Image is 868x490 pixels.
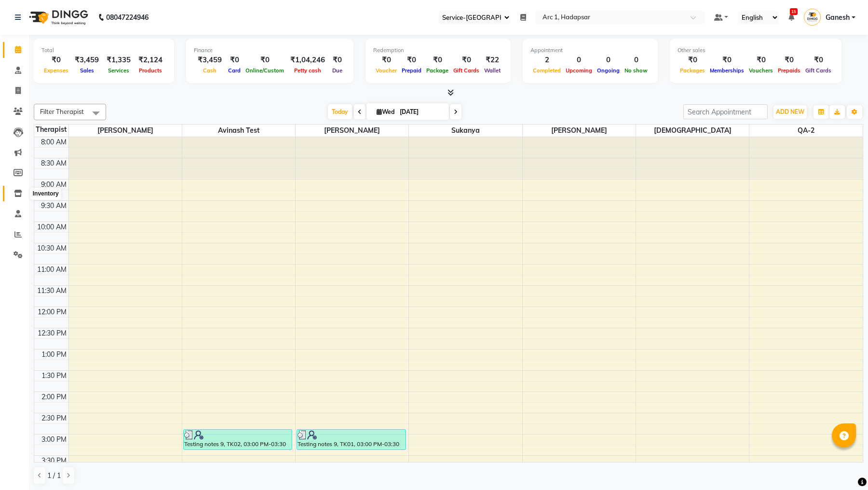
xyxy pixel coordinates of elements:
span: Wallet [482,67,503,74]
span: Package [424,67,451,74]
span: Today [328,104,352,119]
div: 0 [595,55,622,66]
span: Sukanya [409,125,522,137]
span: Filter Therapist [40,108,84,115]
span: Gift Cards [451,67,482,74]
div: ₹0 [775,55,803,66]
div: ₹0 [226,55,243,66]
div: Testing notes 9, TK02, 03:00 PM-03:30 PM, [PERSON_NAME] & Scrub (₹900) [184,430,292,449]
span: Online/Custom [243,67,286,74]
span: Products [136,67,164,74]
div: 3:30 PM [40,456,68,466]
div: ₹3,459 [71,55,103,66]
img: Ganesh [804,9,821,26]
span: Card [226,67,243,74]
div: Finance [194,46,346,55]
div: Total [41,46,166,55]
span: Petty cash [292,67,324,74]
div: 0 [622,55,650,66]
span: Completed [530,67,563,74]
div: ₹0 [707,55,746,66]
span: Ganesh [826,13,850,23]
div: 11:30 AM [35,286,68,296]
div: 12:00 PM [36,307,68,317]
div: ₹0 [373,55,399,66]
span: Services [106,67,132,74]
div: ₹2,124 [135,55,166,66]
div: 2:30 PM [40,413,68,423]
span: Voucher [373,67,399,74]
div: 1:30 PM [40,371,68,381]
span: Vouchers [746,67,775,74]
div: ₹0 [424,55,451,66]
div: ₹1,335 [103,55,135,66]
span: Avinash Test [182,125,295,137]
div: 9:30 AM [39,201,68,211]
div: ₹0 [329,55,346,66]
span: No show [622,67,650,74]
div: Inventory [30,188,61,200]
div: 2:00 PM [40,392,68,402]
span: Upcoming [563,67,595,74]
div: 12:30 PM [36,328,68,338]
span: Ongoing [595,67,622,74]
div: 10:00 AM [35,222,68,232]
div: 10:30 AM [35,243,68,253]
img: logo [25,4,91,31]
span: Cash [201,67,219,74]
div: ₹0 [399,55,424,66]
div: ₹1,04,246 [286,55,329,66]
div: Testing notes 9, TK01, 03:00 PM-03:30 PM, Everyuth Massage & Scrub - SP (₹250) [297,430,405,449]
span: Prepaid [399,67,424,74]
div: ₹3,459 [194,55,226,66]
b: 08047224946 [106,4,149,31]
div: Therapist [34,125,68,135]
div: Redemption [373,46,503,55]
input: Search Appointment [683,104,768,119]
input: 2025-09-03 [397,105,445,119]
span: Wed [374,108,397,115]
div: ₹22 [482,55,503,66]
span: [DEMOGRAPHIC_DATA] [636,125,749,137]
span: Sales [78,67,96,74]
div: 9:00 AM [39,180,68,190]
span: 15 [790,8,798,15]
div: ₹0 [678,55,707,66]
a: 15 [788,13,794,22]
div: Appointment [530,46,650,55]
span: [PERSON_NAME] [69,125,182,137]
div: 0 [563,55,595,66]
div: 3:00 PM [40,434,68,445]
span: Expenses [41,67,71,74]
div: ₹0 [41,55,71,66]
span: [PERSON_NAME] [296,125,408,137]
span: Memberships [707,67,746,74]
div: 11:00 AM [35,265,68,275]
div: ₹0 [803,55,834,66]
span: QA-2 [749,125,863,137]
div: 2 [530,55,563,66]
span: [PERSON_NAME] [523,125,636,137]
span: 1 / 1 [47,471,61,481]
div: ₹0 [746,55,775,66]
span: Packages [678,67,707,74]
button: ADD NEW [773,105,807,119]
div: 8:00 AM [39,137,68,147]
span: Prepaids [775,67,803,74]
div: ₹0 [243,55,286,66]
div: 8:30 AM [39,158,68,168]
div: Other sales [678,46,834,55]
span: Gift Cards [803,67,834,74]
span: Due [330,67,345,74]
span: ADD NEW [776,108,804,115]
div: 1:00 PM [40,350,68,360]
div: ₹0 [451,55,482,66]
